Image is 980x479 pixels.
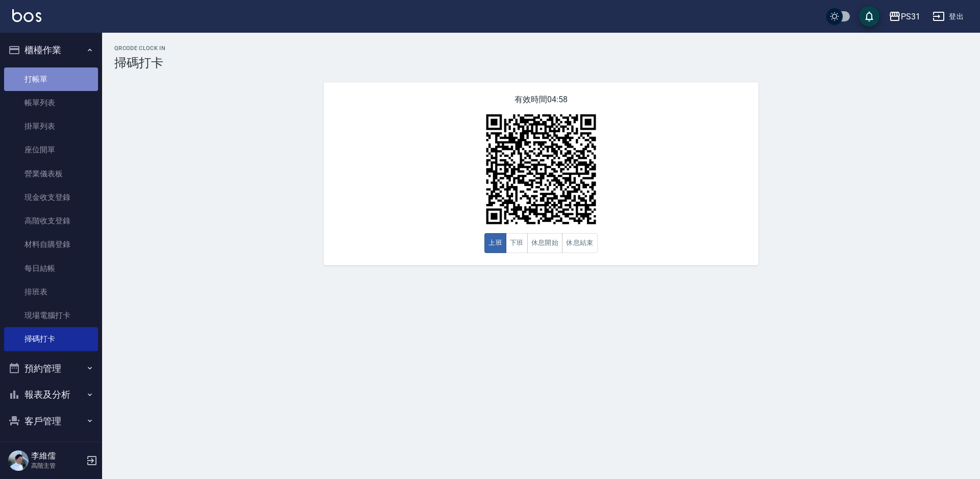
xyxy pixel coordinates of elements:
button: 報表及分析 [4,381,98,408]
a: 材料自購登錄 [4,233,98,256]
a: 帳單列表 [4,91,98,115]
button: PS31 [885,6,924,27]
button: 預約管理 [4,355,98,382]
a: 排班表 [4,280,98,304]
button: 上班 [484,233,506,253]
p: 高階主管 [31,461,83,470]
button: 休息開始 [527,233,563,253]
img: Person [8,450,29,471]
button: 員工及薪資 [4,434,98,461]
button: 登出 [928,7,968,26]
a: 打帳單 [4,67,98,91]
a: 現金收支登錄 [4,186,98,209]
a: 高階收支登錄 [4,209,98,233]
button: 客戶管理 [4,408,98,435]
div: PS31 [901,10,920,23]
a: 掛單列表 [4,115,98,138]
button: 休息結束 [562,233,598,253]
img: Logo [12,9,41,22]
button: 下班 [506,233,528,253]
button: 櫃檯作業 [4,37,98,63]
a: 座位開單 [4,138,98,162]
h3: 掃碼打卡 [114,56,968,70]
a: 每日結帳 [4,257,98,280]
a: 現場電腦打卡 [4,304,98,327]
a: 掃碼打卡 [4,327,98,351]
div: 有效時間 04:58 [324,82,758,265]
h5: 李維儒 [31,451,83,461]
h2: QRcode Clock In [114,45,968,52]
a: 營業儀表板 [4,162,98,186]
button: save [859,6,879,27]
